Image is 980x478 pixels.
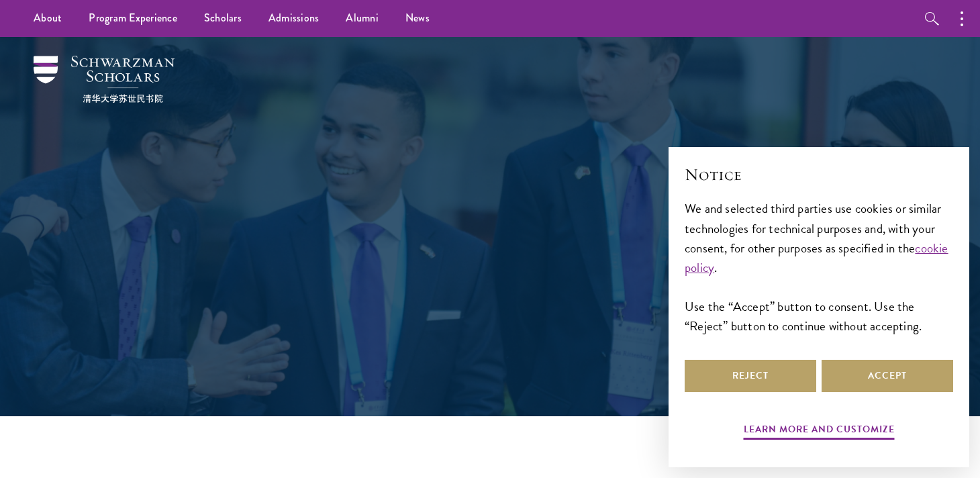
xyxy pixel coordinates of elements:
[685,238,948,277] a: cookie policy
[34,56,175,103] img: Schwarzman Scholars
[685,163,953,186] h2: Notice
[685,360,816,392] button: Reject
[822,360,953,392] button: Accept
[744,421,895,442] button: Learn more and customize
[685,199,953,335] div: We and selected third parties use cookies or similar technologies for technical purposes and, wit...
